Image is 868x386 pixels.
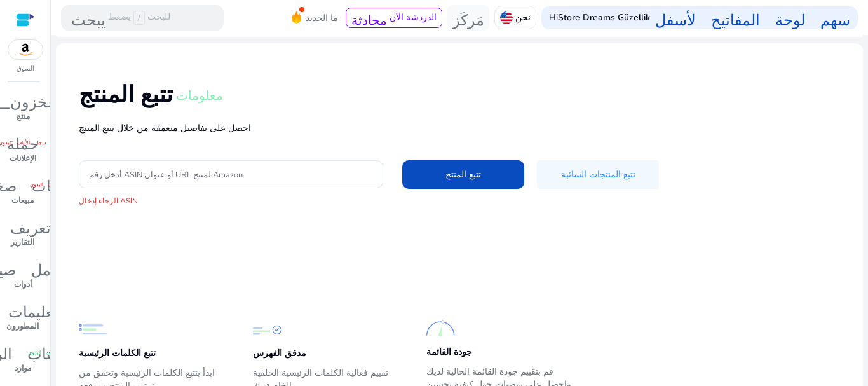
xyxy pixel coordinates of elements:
font: السوق [17,64,34,73]
button: تتبع المنتجات السائبة [537,160,659,189]
font: الرجاء إدخال ASIN [79,196,138,206]
font: يبحث [71,9,105,27]
button: محادثةالدردشة الآن [346,8,442,28]
font: مَركَز [452,9,484,27]
font: تتبع المنتج [79,79,173,111]
font: معلومات [176,86,223,101]
button: تتبع المنتج [402,160,524,189]
font: المطورون [6,321,39,331]
font: سجل الألياف اليدوي [28,348,76,355]
font: التقارير [11,237,34,247]
font: يضعط [108,11,131,23]
font: مبيعات [11,195,34,205]
font: تتبع الكلمات الرئيسية [79,347,156,359]
font: جودة القائمة [426,346,472,358]
font: سهم لوحة المفاتيح لأسفل [655,9,850,27]
font: ما الجديد [306,12,338,24]
font: أدوات [14,279,32,289]
font: للبحث [147,11,170,23]
img: us.svg [500,11,513,24]
font: محادثة [351,11,387,26]
img: تتبع الكلمات الرئيسية [79,315,107,344]
font: الإعلانات [10,153,36,163]
button: مَركَز [447,5,489,31]
font: / [138,11,140,24]
font: احصل على تفاصيل متعمقة من خلال تتبع المنتج [79,122,251,134]
img: مدقق الفهرس [253,315,281,344]
font: موارد [15,363,31,373]
font: نحن [515,11,531,24]
img: amazon.svg [8,40,43,59]
font: Hi [549,11,558,24]
font: مدقق الفهرس [253,347,306,359]
font: Store Dreams Güzellik [558,11,650,24]
font: الدردشة الآن [390,11,437,24]
img: جودة القائمة [426,314,455,343]
font: سجل الألياف اليدوي [30,181,78,187]
font: حملة [7,133,39,151]
font: تتبع المنتجات السائبة [561,169,635,181]
font: تتبع المنتج [445,169,481,181]
font: منتج [16,111,30,121]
